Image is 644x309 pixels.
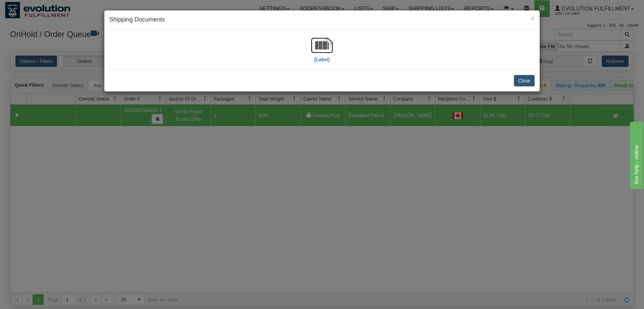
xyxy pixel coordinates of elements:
h4: Shipping Documents [109,15,535,24]
button: Close [514,75,535,86]
label: [Label] [314,56,330,63]
button: Close [531,15,535,22]
iframe: chat widget [629,120,643,189]
span: × [531,14,535,22]
a: [Label] [311,42,333,62]
img: barcode.jpg [311,35,333,56]
div: live help - online [5,4,62,12]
